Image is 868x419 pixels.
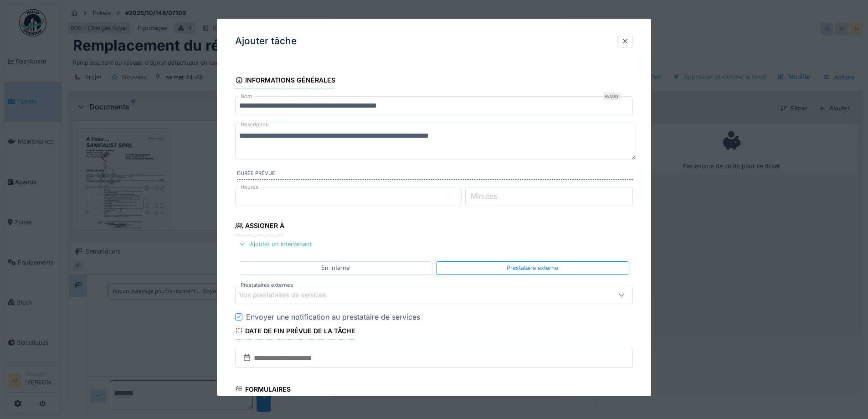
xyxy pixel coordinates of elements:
div: Prestataire externe [507,264,558,273]
div: Informations générales [235,73,335,89]
div: Date de fin prévue de la tâche [235,324,355,340]
label: Heures [239,183,260,191]
div: Requis [603,93,620,100]
label: Description [239,119,271,130]
div: Formulaires [235,383,291,398]
label: Nom [239,93,254,100]
label: Minutes [469,191,499,202]
div: Assigner à [235,219,284,234]
div: Vos prestataires de services [239,290,339,300]
div: En interne [321,264,349,273]
div: Ajouter un intervenant [235,238,315,251]
div: Envoyer une notification au prestataire de services [246,311,420,322]
label: Durée prévue [237,170,633,180]
label: Prestataires externes [239,281,295,289]
h3: Ajouter tâche [235,36,297,47]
